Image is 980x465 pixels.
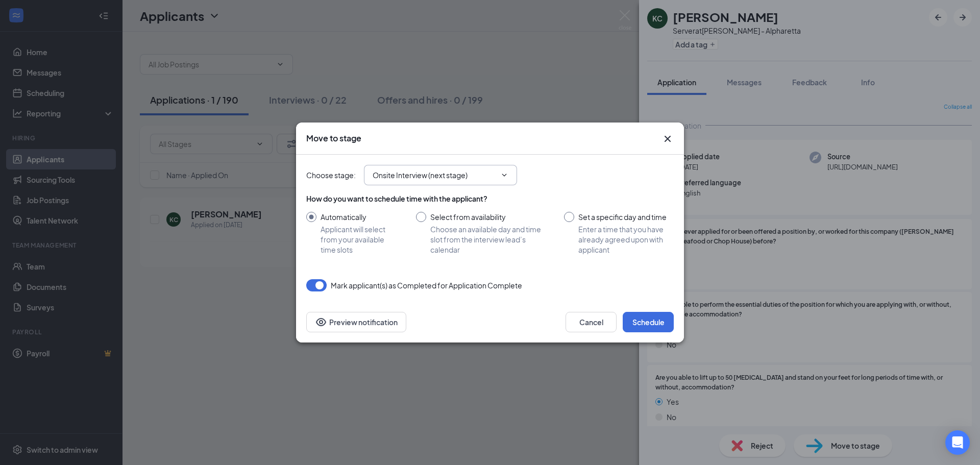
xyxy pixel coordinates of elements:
[306,193,674,204] div: How do you want to schedule time with the applicant?
[566,312,617,332] button: Cancel
[306,312,406,332] button: Preview notificationEye
[306,169,356,181] span: Choose stage :
[500,171,508,179] svg: ChevronDown
[306,133,361,144] h3: Move to stage
[661,133,674,145] button: Close
[623,312,674,332] button: Schedule
[315,316,327,328] svg: Eye
[661,133,674,145] svg: Cross
[331,279,522,291] span: Mark applicant(s) as Completed for Application Complete
[945,430,970,455] div: Open Intercom Messenger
